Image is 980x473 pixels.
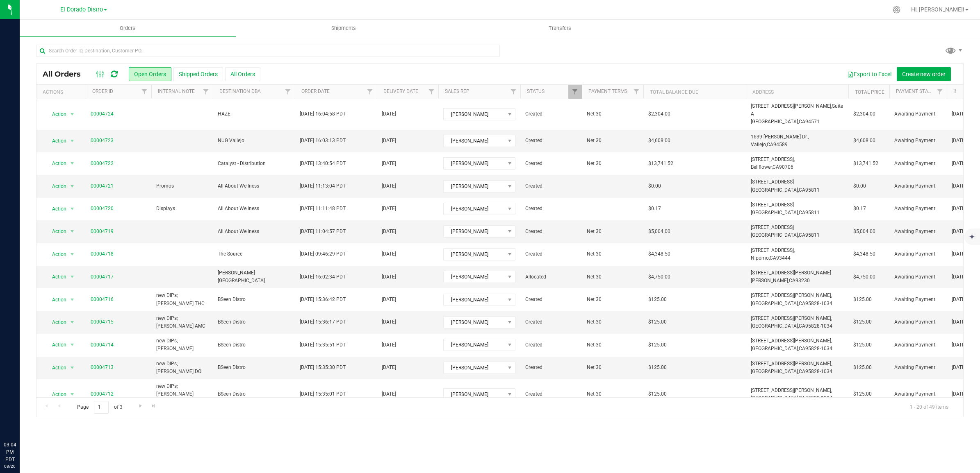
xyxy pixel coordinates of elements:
[218,341,290,349] span: BSeen Distro
[363,85,377,99] a: Filter
[525,296,577,303] span: Created
[4,441,16,463] p: 03:04 PM PDT
[67,226,77,237] span: select
[587,228,638,235] span: Net 30
[300,182,346,190] span: [DATE] 11:13:04 PDT
[779,164,793,170] span: 90706
[751,187,799,193] span: [GEOGRAPHIC_DATA],
[805,369,832,374] span: 95828-1034
[45,203,67,215] span: Action
[853,273,875,281] span: $4,750.00
[896,88,937,94] a: Payment Status
[894,228,942,235] span: Awaiting Payment
[425,85,438,99] a: Filter
[842,67,897,81] button: Export to Excel
[218,182,290,190] span: All About Wellness
[67,158,77,169] span: select
[218,205,290,213] span: All About Wellness
[746,85,848,99] th: Address
[894,341,942,349] span: Awaiting Payment
[67,249,77,260] span: select
[525,273,577,281] span: Allocated
[382,160,396,167] span: [DATE]
[648,160,673,167] span: $13,741.52
[382,137,396,145] span: [DATE]
[952,110,966,118] span: [DATE]
[45,294,67,306] span: Action
[799,369,805,374] span: CA
[129,67,171,81] button: Open Orders
[525,250,577,258] span: Created
[91,228,114,235] a: 00004719
[903,401,955,413] span: 1 - 20 of 49 items
[795,278,810,283] span: 93230
[444,339,505,351] span: [PERSON_NAME]
[894,273,942,281] span: Awaiting Payment
[173,67,223,81] button: Shipped Orders
[382,318,396,326] span: [DATE]
[952,182,966,190] span: [DATE]
[538,25,582,32] span: Transfers
[805,346,832,351] span: 95828-1034
[60,6,103,13] span: El Dorado Distro
[587,296,638,303] span: Net 30
[218,137,290,145] span: NUG Vallejo
[45,362,67,373] span: Action
[300,390,346,398] span: [DATE] 15:35:01 PDT
[952,296,966,303] span: [DATE]
[300,364,346,371] span: [DATE] 15:35:30 PDT
[91,250,114,258] a: 00004718
[952,205,966,213] span: [DATE]
[751,301,799,306] span: [GEOGRAPHIC_DATA],
[751,210,799,215] span: [GEOGRAPHIC_DATA],
[218,160,290,167] span: Catalyst - Distribution
[587,273,638,281] span: Net 30
[444,294,505,306] span: [PERSON_NAME]
[751,338,832,344] span: [STREET_ADDRESS][PERSON_NAME],
[643,85,746,99] th: Total Balance Due
[67,294,77,306] span: select
[156,292,208,307] span: new DIPs; [PERSON_NAME] THC
[300,205,346,213] span: [DATE] 11:11:48 PDT
[805,210,820,215] span: 95811
[444,389,505,400] span: [PERSON_NAME]
[853,182,866,190] span: $0.00
[751,369,799,374] span: [GEOGRAPHIC_DATA],
[300,318,346,326] span: [DATE] 15:36:17 PDT
[382,228,396,235] span: [DATE]
[43,70,89,79] span: All Orders
[587,390,638,398] span: Net 30
[525,137,577,145] span: Created
[799,210,805,215] span: CA
[281,85,295,99] a: Filter
[952,137,966,145] span: [DATE]
[894,160,942,167] span: Awaiting Payment
[933,85,947,99] a: Filter
[24,406,34,416] iframe: Resource center unread badge
[218,110,290,118] span: HAZE
[45,135,67,147] span: Action
[218,228,290,235] span: All About Wellness
[218,269,290,285] span: [PERSON_NAME][GEOGRAPHIC_DATA]
[894,296,942,303] span: Awaiting Payment
[894,364,942,371] span: Awaiting Payment
[67,109,77,120] span: select
[218,364,290,371] span: BSeen Distro
[45,339,67,351] span: Action
[91,273,114,281] a: 00004717
[773,164,779,170] span: CA
[587,250,638,258] span: Net 30
[648,296,667,303] span: $125.00
[8,407,33,432] iframe: Resource center
[894,318,942,326] span: Awaiting Payment
[444,158,505,169] span: [PERSON_NAME]
[751,315,832,321] span: [STREET_ADDRESS][PERSON_NAME],
[911,6,964,13] span: Hi, [PERSON_NAME]!
[91,160,114,167] a: 00004722
[588,88,627,94] a: Payment Terms
[91,318,114,326] a: 00004715
[894,137,942,145] span: Awaiting Payment
[300,110,346,118] span: [DATE] 16:04:58 PDT
[587,110,638,118] span: Net 30
[67,317,77,328] span: select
